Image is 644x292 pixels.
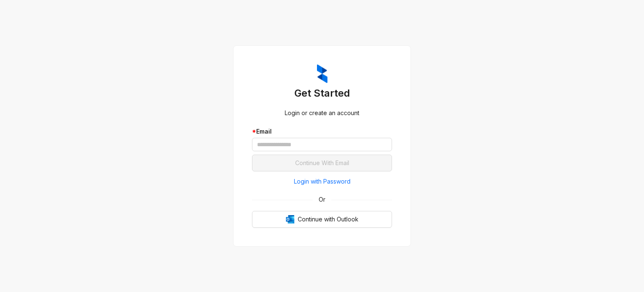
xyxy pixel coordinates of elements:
div: Login or create an account [252,108,392,118]
span: Or [313,195,331,204]
button: OutlookContinue with Outlook [252,211,392,228]
button: Login with Password [252,175,392,188]
button: Continue With Email [252,155,392,171]
div: Email [252,127,392,136]
h3: Get Started [252,87,392,100]
img: Outlook [286,215,294,224]
span: Login with Password [294,177,351,186]
span: Continue with Outlook [298,215,358,224]
img: ZumaIcon [317,64,327,84]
